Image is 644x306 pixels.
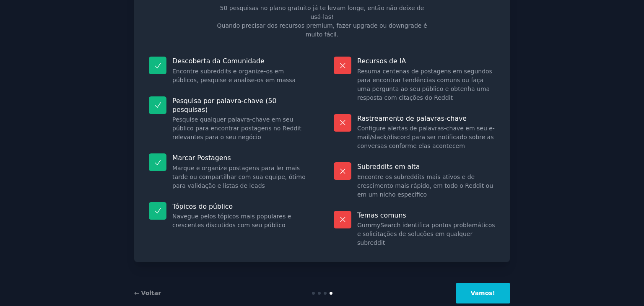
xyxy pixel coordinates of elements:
[172,68,296,83] font: Encontre subreddits e organize-os em públicos, pesquise e analise-os em massa
[357,222,495,246] font: GummySearch identifica pontos problemáticos e solicitações de soluções em qualquer subreddit
[357,57,406,65] font: Recursos de IA
[357,211,406,219] font: Temas comuns
[172,97,276,114] font: Pesquisa por palavra-chave (50 pesquisas)
[220,5,424,20] font: 50 pesquisas no plano gratuito já te levam longe, então não deixe de usá-las!
[456,283,510,303] button: Vamos!
[134,290,161,296] a: ← Voltar
[357,125,495,149] font: Configure alertas de palavras-chave em seu e-mail/slack/discord para ser notificado sobre as conv...
[172,57,265,65] font: Descoberta da Comunidade
[471,290,495,296] font: Vamos!
[217,22,427,38] font: Quando precisar dos recursos premium, fazer upgrade ou downgrade é muito fácil.
[172,213,291,228] font: Navegue pelos tópicos mais populares e crescentes discutidos com seu público
[172,202,233,210] font: Tópicos do público
[357,114,467,122] font: Rastreamento de palavras-chave
[172,165,306,189] font: Marque e organize postagens para ler mais tarde ou compartilhar com sua equipe, ótimo para valida...
[357,68,492,101] font: Resuma centenas de postagens em segundos para encontrar tendências comuns ou faça uma pergunta ao...
[172,116,301,140] font: Pesquise qualquer palavra-chave em seu público para encontrar postagens no Reddit relevantes para...
[357,174,493,198] font: Encontre os subreddits mais ativos e de crescimento mais rápido, em todo o Reddit ou em um nicho ...
[172,154,231,162] font: Marcar Postagens
[357,163,420,171] font: Subreddits em alta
